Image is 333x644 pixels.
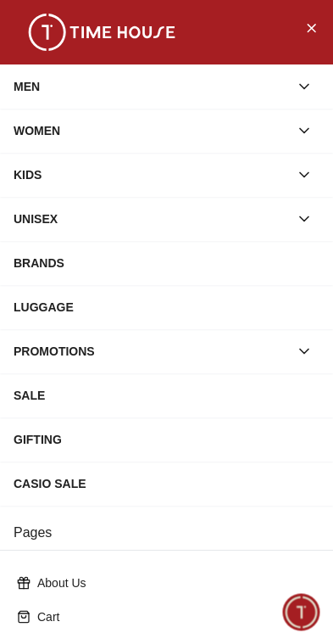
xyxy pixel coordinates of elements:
[17,409,316,445] div: Find your dream watch—experts ready to assist!
[14,468,319,499] div: CASIO SALE
[17,336,316,400] div: Timehousecompany
[209,622,287,636] span: Conversation
[17,466,316,534] div: Chat with us now
[14,160,289,190] div: KIDS
[17,14,186,51] img: ...
[14,71,289,102] div: MEN
[283,594,320,631] div: Chat Widget
[2,585,162,641] div: Home
[14,204,289,234] div: UNISEX
[14,115,289,146] div: WOMEN
[19,18,52,52] img: Company logo
[14,424,319,455] div: GIFTING
[297,14,325,41] button: Close Menu
[37,574,309,591] p: About Us
[14,248,319,278] div: BRANDS
[64,622,99,636] span: Home
[282,17,316,51] em: Minimize
[37,608,309,625] p: Cart
[165,585,332,641] div: Conversation
[14,292,319,322] div: LUGGAGE
[14,380,319,411] div: SALE
[14,336,289,367] div: PROMOTIONS
[75,489,286,511] span: Chat with us now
